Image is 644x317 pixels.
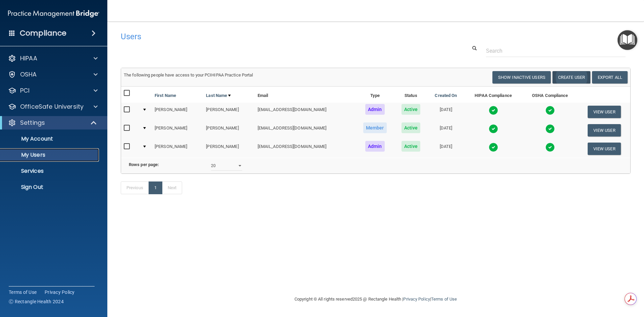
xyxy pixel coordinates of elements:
[152,140,203,158] td: [PERSON_NAME]
[618,30,637,50] button: Open Resource Center
[9,298,64,305] span: Ⓒ Rectangle Health 2024
[435,92,457,100] a: Created On
[489,143,498,152] img: tick.e7d51cea.svg
[522,87,578,103] th: OSHA Compliance
[545,124,555,134] img: tick.e7d51cea.svg
[528,269,636,296] iframe: Drift Widget Chat Controller
[20,70,37,78] p: OSHA
[363,122,387,133] span: Member
[255,103,356,121] td: [EMAIL_ADDRESS][DOMAIN_NAME]
[129,162,159,167] b: Rows per page:
[4,152,96,158] p: My Users
[155,92,176,100] a: First Name
[552,71,590,84] button: Create User
[401,141,421,152] span: Active
[206,92,231,100] a: Last Name
[427,140,465,158] td: [DATE]
[427,103,465,121] td: [DATE]
[4,168,96,174] p: Services
[20,103,84,111] p: OfficeSafe University
[203,121,255,140] td: [PERSON_NAME]
[401,122,421,133] span: Active
[365,104,385,115] span: Admin
[255,121,356,140] td: [EMAIL_ADDRESS][DOMAIN_NAME]
[486,45,626,57] input: Search
[8,54,98,62] a: HIPAA
[121,181,149,194] a: Previous
[465,87,522,103] th: HIPAA Compliance
[588,106,621,118] button: View User
[149,181,162,194] a: 1
[203,103,255,121] td: [PERSON_NAME]
[121,32,414,41] h4: Users
[8,87,98,95] a: PCI
[403,297,430,302] a: Privacy Policy
[588,143,621,155] button: View User
[427,121,465,140] td: [DATE]
[8,103,98,111] a: OfficeSafe University
[492,71,551,84] button: Show Inactive Users
[45,289,75,296] a: Privacy Policy
[8,70,98,78] a: OSHA
[162,181,182,194] a: Next
[8,7,99,20] img: PMB logo
[255,87,356,103] th: Email
[20,119,45,127] p: Settings
[365,141,385,152] span: Admin
[489,124,498,134] img: tick.e7d51cea.svg
[545,106,555,115] img: tick.e7d51cea.svg
[20,54,37,62] p: HIPAA
[124,72,253,77] span: The following people have access to your PCIHIPAA Practice Portal
[356,87,394,103] th: Type
[4,136,96,142] p: My Account
[489,106,498,115] img: tick.e7d51cea.svg
[253,288,498,310] div: Copyright © All rights reserved 2025 @ Rectangle Health | |
[20,29,66,38] h4: Compliance
[20,87,30,95] p: PCI
[588,124,621,137] button: View User
[203,140,255,158] td: [PERSON_NAME]
[9,289,37,296] a: Terms of Use
[431,297,457,302] a: Terms of Use
[152,121,203,140] td: [PERSON_NAME]
[394,87,427,103] th: Status
[255,140,356,158] td: [EMAIL_ADDRESS][DOMAIN_NAME]
[545,143,555,152] img: tick.e7d51cea.svg
[592,71,628,84] a: Export All
[401,104,421,115] span: Active
[8,119,97,127] a: Settings
[152,103,203,121] td: [PERSON_NAME]
[4,184,96,191] p: Sign Out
